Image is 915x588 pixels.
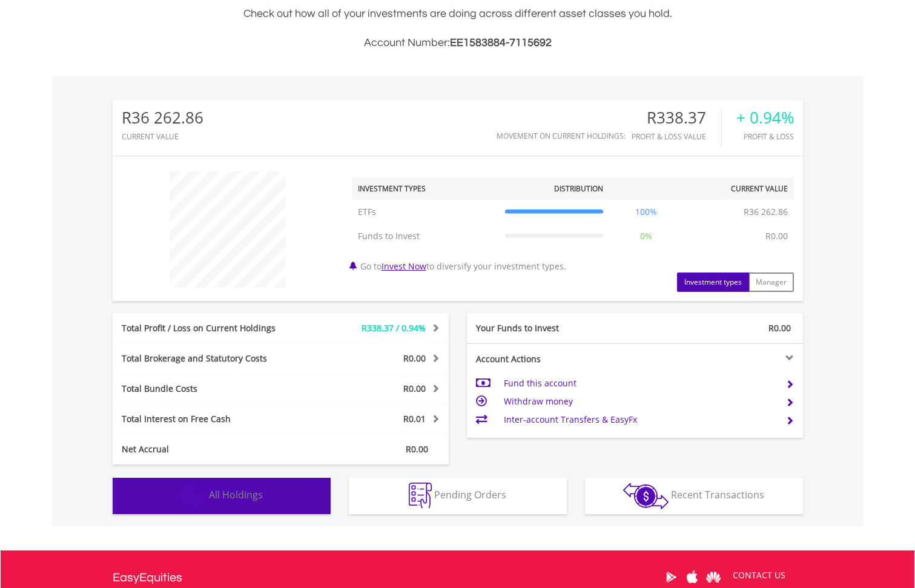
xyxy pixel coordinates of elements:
button: All Holdings [113,478,331,514]
div: + 0.94% [736,109,794,127]
div: Total Bundle Costs [113,383,309,395]
th: Current Value [683,177,794,200]
img: transactions-zar-wht.png [623,483,669,509]
td: 0% [609,224,683,248]
td: Inter-account Transfers & EasyFx [504,411,776,429]
div: Distribution [554,183,603,194]
td: Withdraw money [504,392,776,411]
button: Recent Transactions [585,478,803,514]
div: CURRENT VALUE [122,133,203,140]
div: R36 262.86 [122,109,203,127]
span: Recent Transactions [671,488,764,501]
td: Funds to Invest [352,224,499,248]
div: Profit & Loss Value [632,133,721,140]
div: Account Actions [467,353,635,365]
span: R0.00 [403,352,426,364]
div: Go to to diversify your investment types. [343,165,803,292]
button: Pending Orders [349,478,567,514]
div: Total Interest on Free Cash [113,413,309,425]
span: R0.00 [403,383,426,394]
td: R36 262.86 [738,200,794,224]
span: R0.00 [406,443,428,455]
span: R0.00 [768,322,791,334]
td: 100% [609,200,683,224]
td: Fund this account [504,374,776,392]
div: Total Profit / Loss on Current Holdings [113,322,309,334]
td: ETFs [352,200,499,224]
img: holdings-wht.png [180,483,206,509]
th: Investment Types [352,177,499,200]
a: Invest Now [382,260,426,272]
h3: Account Number: [113,35,803,51]
div: Movement on Current Holdings: [497,132,626,140]
div: Total Brokerage and Statutory Costs [113,352,309,365]
span: Pending Orders [434,488,506,501]
td: R0.00 [759,224,794,248]
span: All Holdings [209,488,263,501]
div: Your Funds to Invest [467,322,635,334]
span: R0.01 [403,413,426,424]
div: Profit & Loss [736,133,794,140]
button: Manager [748,273,794,292]
img: pending_instructions-wht.png [409,483,432,509]
span: EE1583884-7115692 [450,37,552,48]
div: R338.37 [632,109,721,127]
button: Investment types [677,273,749,292]
span: R338.37 / 0.94% [362,322,426,334]
div: Check out how all of your investments are doing across different asset classes you hold. [113,5,803,51]
div: Net Accrual [113,443,309,455]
